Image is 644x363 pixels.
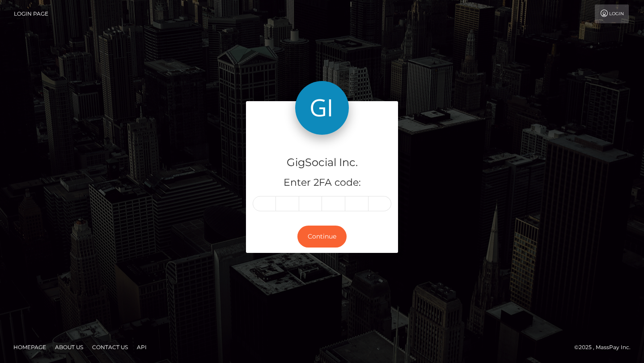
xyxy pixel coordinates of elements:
a: Login [595,4,629,23]
a: Login Page [14,4,48,23]
button: Continue [297,226,347,248]
h4: GigSocial Inc. [253,155,391,171]
h5: Enter 2FA code: [253,176,391,190]
img: GigSocial Inc. [295,81,349,135]
a: API [133,340,150,354]
a: About Us [51,340,87,354]
div: © 2025 , MassPay Inc. [574,342,637,352]
a: Contact Us [89,340,131,354]
a: Homepage [10,340,50,354]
